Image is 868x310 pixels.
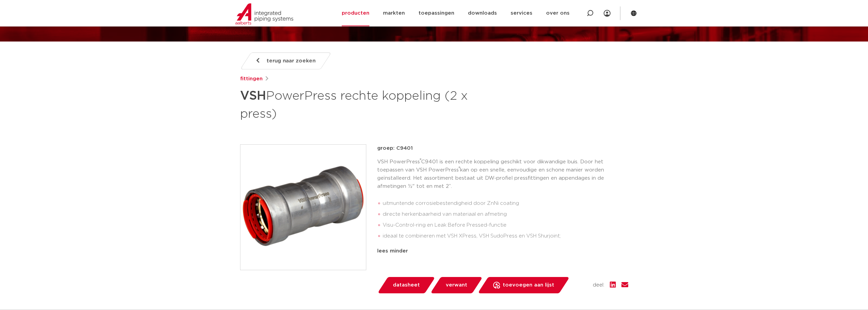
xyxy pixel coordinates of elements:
[393,280,420,291] span: datasheet
[240,90,266,102] strong: VSH
[383,231,628,242] li: ideaal te combineren met VSH XPress, VSH SudoPress en VSH Shurjoint;
[377,247,628,255] div: lees minder
[503,280,554,291] span: toevoegen aan lijst
[240,52,331,69] a: terug naar zoeken
[377,144,628,152] p: groep: C9401
[240,75,263,83] a: fittingen
[383,198,628,209] li: uitmuntende corrosiebestendigheid door ZnNi coating
[377,277,435,293] a: datasheet
[604,6,610,21] div: my IPS
[383,209,628,220] li: directe herkenbaarheid van materiaal en afmeting
[383,220,628,231] li: Visu-Control-ring en Leak Before Pressed-functie
[593,281,604,289] span: deel:
[446,280,467,291] span: verwant
[240,145,366,270] img: Product Image for VSH PowerPress rechte koppeling (2 x press)
[377,158,628,191] p: VSH PowerPress C9401 is een rechte koppeling geschikt voor dikwandige buis. Door het toepassen va...
[420,158,421,162] sup: ®
[267,55,315,66] span: terug naar zoeken
[430,277,483,293] a: verwant
[240,86,496,123] h1: PowerPress rechte koppeling (2 x press)
[459,166,460,170] sup: ®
